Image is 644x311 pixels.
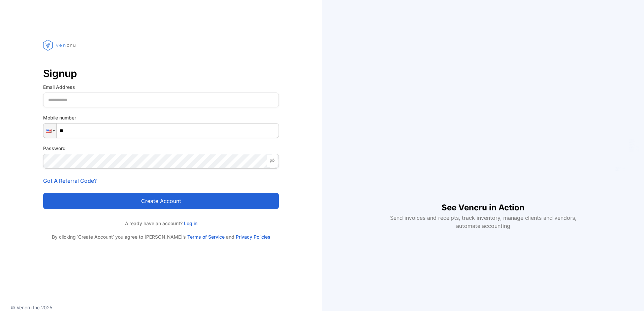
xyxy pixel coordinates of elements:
p: Send invoices and receipts, track inventory, manage clients and vendors, automate accounting [386,214,580,230]
p: By clicking ‘Create Account’ you agree to [PERSON_NAME]’s and [43,234,279,240]
label: Mobile number [43,114,279,121]
a: Privacy Policies [236,234,270,240]
p: Got A Referral Code? [43,177,279,185]
label: Password [43,145,279,152]
a: Log in [183,220,197,226]
img: vencru logo [43,27,77,63]
h1: See Vencru in Action [442,191,524,214]
iframe: YouTube video player [385,81,581,191]
p: Signup [43,65,279,81]
label: Email Address [43,83,279,91]
button: Create account [43,193,279,209]
a: Terms of Service [187,234,225,240]
div: United States: + 1 [43,124,56,138]
p: Already have an account? [43,220,279,227]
